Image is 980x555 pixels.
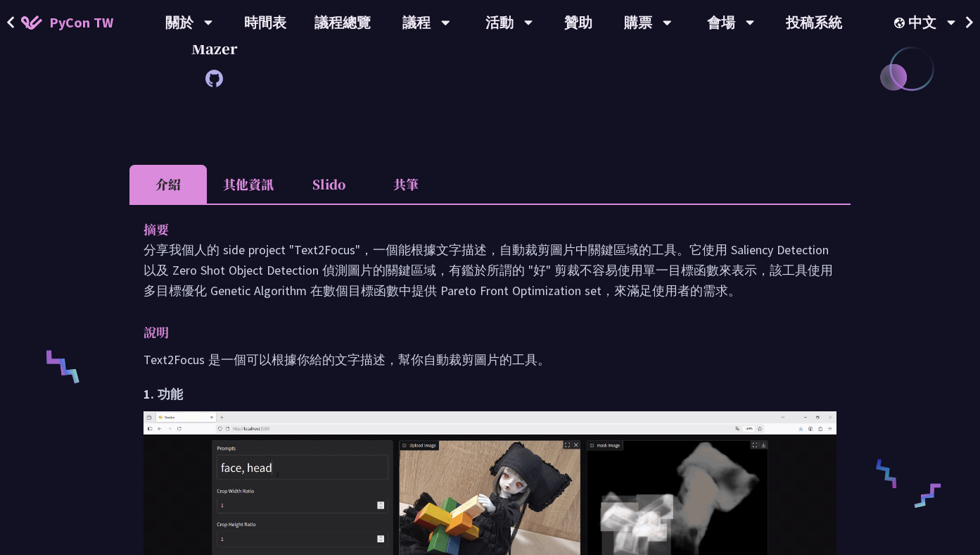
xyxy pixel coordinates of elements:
img: Locale Icon [894,18,908,28]
a: PyCon TW [7,5,127,40]
li: 介紹 [129,165,207,204]
p: 說明 [144,322,808,342]
li: 共筆 [367,165,445,204]
p: Mazer [165,38,263,59]
img: Home icon of PyCon TW 2025 [21,15,42,30]
p: Text2Focus 是一個可以根據你給的文字描述，幫你自動裁剪圖片的工具。 [144,349,836,370]
span: PyCon TW [49,12,113,33]
p: 分享我個人的 side project "Text2Focus"，一個能根據文字描述，自動裁剪圖片中關鍵區域的工具。它使用 Saliency Detection 以及 Zero Shot Obj... [144,239,836,301]
li: Slido [290,165,367,204]
h2: 1. 功能 [144,384,836,404]
p: 摘要 [144,219,808,239]
li: 其他資訊 [207,165,290,204]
